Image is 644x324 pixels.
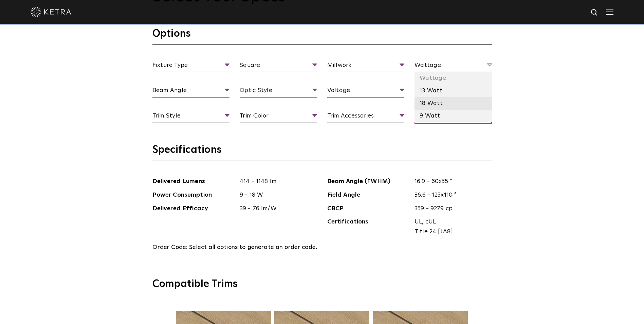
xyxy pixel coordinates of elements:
span: 414 - 1148 lm [235,177,317,186]
span: Optic Style [240,86,317,97]
span: Title 24 [JA8] [415,227,487,237]
span: Wattage [415,60,492,72]
h3: Specifications [152,143,492,161]
span: Millwork [327,60,405,72]
li: Wattage [415,72,492,85]
span: Trim Accessories [327,111,405,123]
span: Fixture Type [152,60,230,72]
span: Select all options to generate an order code. [189,244,317,250]
li: 13 Watt [415,85,492,97]
span: Voltage [327,86,405,97]
span: 16.9 - 60x55 ° [409,177,492,186]
span: Certifications [327,217,410,237]
h3: Options [152,27,492,45]
span: Field Angle [327,190,410,200]
li: 9 Watt [415,110,492,122]
span: 39 - 76 lm/W [235,204,317,214]
img: ketra-logo-2019-white [31,7,71,17]
span: Square [240,60,317,72]
span: Power Consumption [152,190,235,200]
span: Delivered Efficacy [152,204,235,214]
span: Trim Style [152,111,230,123]
span: Delivered Lumens [152,177,235,186]
span: 9 - 18 W [235,190,317,200]
img: search icon [590,8,599,17]
span: UL, cUL [415,217,487,227]
span: CBCP [327,204,410,214]
span: Trim Color [240,111,317,123]
span: 359 - 9279 cp [409,204,492,214]
img: Hamburger%20Nav.svg [606,8,613,15]
li: 18 Watt [415,97,492,110]
span: Beam Angle (FWHM) [327,177,410,186]
span: 36.6 - 125x110 ° [409,190,492,200]
span: Beam Angle [152,86,230,97]
h3: Compatible Trims [152,277,492,295]
span: Order Code: [152,244,188,250]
